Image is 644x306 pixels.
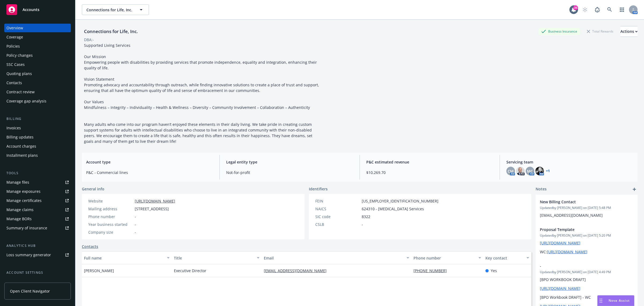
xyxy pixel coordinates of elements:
[536,195,638,222] div: New Billing ContactUpdatedby [PERSON_NAME] on [DATE] 5:48 PM[EMAIL_ADDRESS][DOMAIN_NAME]
[6,151,38,160] div: Installment plans
[609,298,630,303] span: Nova Assist
[540,263,619,269] span: -
[86,7,133,13] span: Connections for Life, Inc.
[4,33,71,41] a: Coverage
[6,224,47,232] div: Summary of insurance
[366,170,493,175] span: $10,269.70
[6,205,34,214] div: Manage claims
[226,159,353,165] span: Legal entity type
[4,116,71,122] div: Billing
[4,277,71,286] a: Service team
[315,198,360,204] div: FEIN
[573,5,578,10] div: 39
[84,37,94,42] div: DBA: -
[174,255,254,261] div: Title
[135,198,175,204] a: [URL][DOMAIN_NAME]
[4,187,71,196] a: Manage exposures
[4,51,71,60] a: Policy changes
[6,277,30,286] div: Service team
[485,255,523,261] div: Key contact
[88,206,133,212] div: Mailing address
[82,4,149,15] button: Connections for Life, Inc.
[4,24,71,32] a: Overview
[4,178,71,187] a: Manage files
[315,222,360,227] div: CSLB
[315,214,360,219] div: SIC code
[631,186,638,193] a: add
[597,295,634,306] button: Nova Assist
[4,270,71,275] div: Account settings
[540,294,633,300] p: [BPO Workbook DRAFT] - WC
[620,26,638,37] button: Actions
[4,69,71,78] a: Quoting plans
[6,251,51,259] div: Loss summary generator
[540,213,603,218] span: [EMAIL_ADDRESS][DOMAIN_NAME]
[6,42,20,51] div: Policies
[88,222,133,227] div: Year business started
[315,206,360,212] div: NAICS
[4,224,71,232] a: Summary of insurance
[540,240,580,245] a: [URL][DOMAIN_NAME]
[86,159,213,165] span: Account type
[516,167,525,175] img: photo
[4,196,71,205] a: Manage certificates
[6,124,21,132] div: Invoices
[4,243,71,248] div: Analytics hub
[88,229,133,235] div: Company size
[362,206,424,212] span: 624310 - [MEDICAL_DATA] Services
[88,198,133,204] div: Website
[540,249,633,255] p: WC:
[580,4,590,15] a: Start snowing
[84,268,114,273] span: [PERSON_NAME]
[4,124,71,132] a: Invoices
[540,270,633,275] span: Updated by [PERSON_NAME] on [DATE] 4:49 PM
[6,69,32,78] div: Quoting plans
[172,251,262,264] button: Title
[617,4,627,15] a: Switch app
[491,268,497,273] span: Yes
[23,8,39,12] span: Accounts
[174,268,206,273] span: Executive Director
[535,167,544,175] img: photo
[264,268,331,273] a: [EMAIL_ADDRESS][DOMAIN_NAME]
[536,222,638,259] div: Proposal TemplateUpdatedby [PERSON_NAME] on [DATE] 5:20 PM[URL][DOMAIN_NAME]WC:[URL][DOMAIN_NAME]
[362,222,363,227] span: -
[6,187,41,196] div: Manage exposures
[540,277,633,282] p: [BPO WORKBOOK DRAFT]
[546,169,550,173] a: +1
[4,97,71,105] a: Coverage gap analysis
[414,268,451,273] a: [PHONE_NUMBER]
[88,214,133,219] div: Phone number
[6,133,34,141] div: Billing updates
[6,178,29,187] div: Manage files
[4,170,71,176] div: Tools
[540,199,619,205] span: New Billing Contact
[82,28,140,35] div: Connections for Life, Inc.
[483,251,531,264] button: Key contact
[4,205,71,214] a: Manage claims
[592,4,603,15] a: Report a Bug
[604,4,615,15] a: Search
[264,255,403,261] div: Email
[539,28,580,35] div: Business Insurance
[362,214,370,219] span: 8322
[527,168,533,174] span: MC
[135,229,136,235] span: -
[366,159,493,165] span: P&C estimated revenue
[4,251,71,259] a: Loss summary generator
[6,24,23,32] div: Overview
[4,79,71,87] a: Contacts
[540,233,633,238] span: Updated by [PERSON_NAME] on [DATE] 5:20 PM
[536,186,547,193] span: Notes
[6,142,36,151] div: Account charges
[135,206,169,212] span: [STREET_ADDRESS]
[598,296,604,306] div: Drag to move
[6,33,23,41] div: Coverage
[226,170,353,175] span: Not-for-profit
[540,227,619,232] span: Proposal Template
[4,133,71,141] a: Billing updates
[4,215,71,223] a: Manage BORs
[4,142,71,151] a: Account charges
